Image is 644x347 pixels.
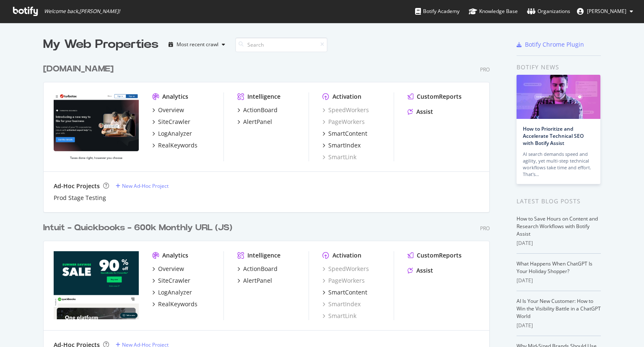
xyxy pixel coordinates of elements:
a: Overview [152,265,184,273]
div: Most recent crawl [177,42,218,47]
a: Overview [152,106,184,114]
div: CustomReports [417,92,462,101]
img: turbotax.intuit.ca [54,92,139,160]
a: AI Is Your New Customer: How to Win the Visibility Battle in a ChatGPT World [517,297,601,320]
a: SpeedWorkers [322,106,369,114]
div: ActionBoard [243,265,278,273]
div: RealKeywords [158,141,197,150]
input: Search [235,37,327,52]
a: Assist [408,266,433,275]
a: SmartIndex [322,300,361,308]
a: RealKeywords [152,141,197,150]
div: RealKeywords [158,300,197,308]
a: Assist [408,108,433,116]
a: SiteCrawler [152,276,190,285]
div: Assist [416,266,433,275]
a: SmartIndex [322,141,361,150]
div: Latest Blog Posts [517,197,601,206]
div: Ad-Hoc Projects [54,182,100,190]
div: Analytics [162,251,188,260]
a: CustomReports [408,92,462,101]
div: [DATE] [517,277,601,284]
a: Botify Chrome Plugin [517,40,584,49]
a: What Happens When ChatGPT Is Your Holiday Shopper? [517,260,592,275]
div: AlertPanel [243,276,272,285]
a: How to Save Hours on Content and Research Workflows with Botify Assist [517,215,598,237]
div: ActionBoard [243,106,278,114]
div: SiteCrawler [158,276,190,285]
div: New Ad-Hoc Project [122,182,169,189]
a: CustomReports [408,251,462,260]
div: LogAnalyzer [158,288,192,297]
div: [DATE] [517,322,601,329]
div: CustomReports [417,251,462,260]
div: Knowledge Base [469,7,518,16]
button: Most recent crawl [165,38,229,51]
div: SmartContent [328,288,367,297]
a: [DOMAIN_NAME] [43,63,117,75]
div: Activation [332,92,361,101]
a: SmartContent [322,129,367,138]
div: Overview [158,106,184,114]
div: Pro [480,225,490,232]
div: Pro [480,66,490,73]
div: AlertPanel [243,118,272,126]
div: Organizations [527,7,570,16]
a: SmartLink [322,153,356,161]
div: My Web Properties [43,36,158,53]
a: ActionBoard [237,265,278,273]
div: Botify Chrome Plugin [525,40,584,49]
div: SiteCrawler [158,118,190,126]
img: quickbooks.intuit.com [54,251,139,319]
div: Intelligence [247,251,280,260]
a: PageWorkers [322,276,365,285]
div: [DOMAIN_NAME] [43,63,114,75]
a: Intuit - Quickbooks - 600k Monthly URL (JS) [43,222,236,234]
a: ActionBoard [237,106,278,114]
a: SmartLink [322,312,356,320]
a: SmartContent [322,288,367,297]
a: How to Prioritize and Accelerate Technical SEO with Botify Assist [523,125,584,147]
div: SmartIndex [328,141,361,150]
div: AI search demands speed and agility, yet multi-step technical workflows take time and effort. Tha... [523,151,594,178]
a: New Ad-Hoc Project [116,182,169,189]
a: RealKeywords [152,300,197,308]
a: LogAnalyzer [152,129,192,138]
div: Botify news [517,63,601,72]
button: [PERSON_NAME] [570,5,640,18]
a: AlertPanel [237,276,272,285]
a: PageWorkers [322,118,365,126]
div: SmartContent [328,129,367,138]
div: [DATE] [517,239,601,247]
div: Analytics [162,92,188,101]
div: Assist [416,108,433,116]
span: Welcome back, [PERSON_NAME] ! [44,8,120,15]
span: Luigi Ferguson [587,8,626,15]
a: SpeedWorkers [322,265,369,273]
div: LogAnalyzer [158,129,192,138]
a: LogAnalyzer [152,288,192,297]
a: Prod Stage Testing [54,194,106,202]
div: Intuit - Quickbooks - 600k Monthly URL (JS) [43,222,232,234]
a: SiteCrawler [152,118,190,126]
div: Botify Academy [415,7,460,16]
a: AlertPanel [237,118,272,126]
img: How to Prioritize and Accelerate Technical SEO with Botify Assist [517,75,600,119]
div: Intelligence [247,92,280,101]
div: Overview [158,265,184,273]
div: Activation [332,251,361,260]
